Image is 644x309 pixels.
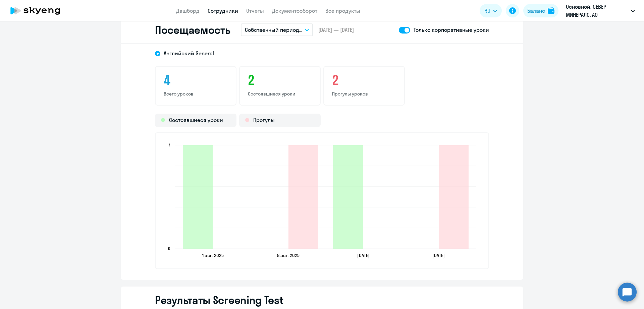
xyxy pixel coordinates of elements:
[333,145,363,249] path: 2025-08-14T21:00:00.000Z Состоявшиеся уроки 1
[332,91,396,97] p: Прогулы уроков
[288,145,318,249] path: 2025-08-07T21:00:00.000Z Прогулы 1
[523,4,558,17] button: Балансbalance
[183,145,213,249] path: 2025-07-31T21:00:00.000Z Состоявшиеся уроки 1
[246,7,264,14] a: Отчеты
[245,26,302,34] p: Собственный период...
[562,3,638,19] button: Основной, СЕВЕР МИНЕРАЛС, АО
[325,7,360,14] a: Все продукты
[202,252,224,258] text: 1 авг. 2025
[277,252,300,258] text: 8 авг. 2025
[164,91,228,97] p: Всего уроков
[169,142,170,147] text: 1
[480,4,502,17] button: RU
[176,7,200,14] a: Дашборд
[332,72,396,88] h3: 2
[155,23,230,37] h2: Посещаемость
[248,91,312,97] p: Состоявшиеся уроки
[566,3,628,19] p: Основной, СЕВЕР МИНЕРАЛС, АО
[155,114,236,127] div: Состоявшиеся уроки
[484,7,490,15] span: RU
[168,246,170,251] text: 0
[248,72,312,88] h3: 2
[357,252,370,258] text: [DATE]
[241,23,313,36] button: Собственный период...
[164,72,228,88] h3: 4
[272,7,317,14] a: Документооборот
[164,50,214,57] span: Английский General
[318,26,354,34] span: [DATE] — [DATE]
[439,145,469,249] path: 2025-08-21T21:00:00.000Z Прогулы 1
[432,252,445,258] text: [DATE]
[548,7,554,14] img: balance
[208,7,238,14] a: Сотрудники
[155,293,283,307] h2: Результаты Screening Test
[527,7,545,15] div: Баланс
[414,26,489,34] p: Только корпоративные уроки
[239,114,321,127] div: Прогулы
